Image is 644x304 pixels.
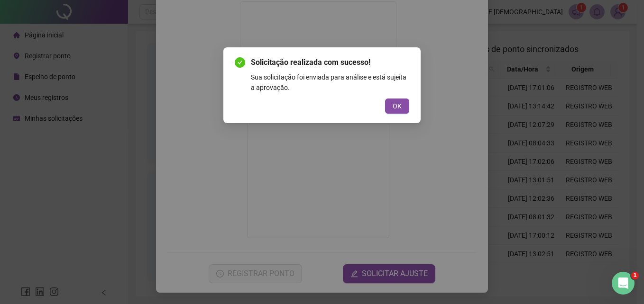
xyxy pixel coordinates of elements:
span: OK [393,101,402,111]
button: OK [385,98,409,114]
span: Solicitação realizada com sucesso! [251,57,409,68]
span: check-circle [235,57,245,68]
div: Sua solicitação foi enviada para análise e está sujeita a aprovação. [251,72,409,93]
iframe: Intercom live chat [612,272,635,295]
span: 1 [631,272,639,279]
